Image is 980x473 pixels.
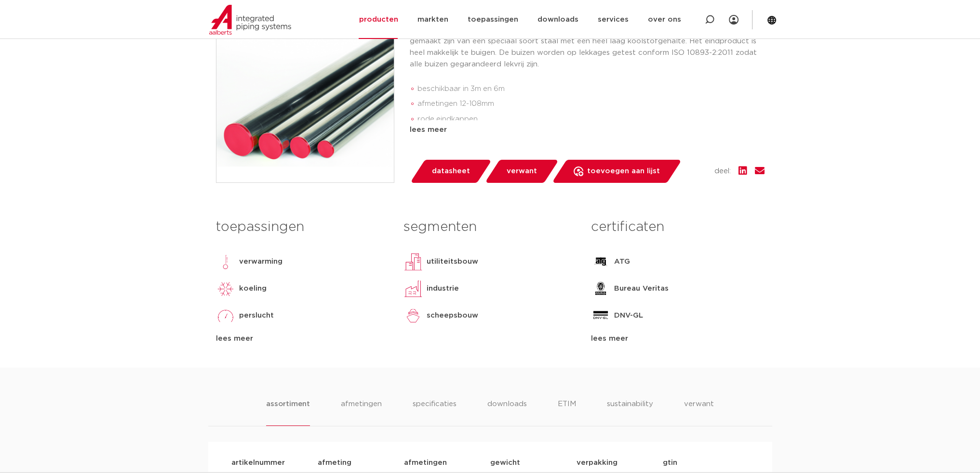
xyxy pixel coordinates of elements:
img: Bureau Veritas [591,279,610,298]
span: datasheet [432,164,470,179]
p: koeling [239,283,267,294]
img: industrie [403,279,423,298]
img: Product Image for VSH SudoXPress Staalverzinkt buis [216,5,394,182]
p: VSH SudoXPress staalverzinkt buizen zijn dunwandige precisiebuizen die conform EN10305-3 gemaakt ... [410,24,765,70]
p: gtin [663,457,749,469]
p: afmeting [318,457,404,469]
span: toevoegen aan lijst [587,164,660,179]
li: assortiment [266,398,310,426]
img: perslucht [216,306,235,325]
img: DNV-GL [591,306,610,325]
p: perslucht [239,310,274,321]
img: ATG [591,252,610,271]
div: lees meer [591,333,764,345]
li: rode eindkappen [417,112,765,127]
h3: certificaten [591,217,764,237]
li: specificaties [413,398,456,426]
li: afmetingen [341,398,382,426]
p: scheepsbouw [427,310,478,321]
img: koeling [216,279,235,298]
a: verwant [484,160,559,183]
h3: toepassingen [216,217,389,237]
img: scheepsbouw [403,306,423,325]
p: Bureau Veritas [614,283,669,294]
img: utiliteitsbouw [403,252,423,271]
p: verwarming [239,256,282,268]
p: industrie [427,283,459,294]
div: lees meer [410,124,765,136]
p: verpakking [577,457,663,469]
img: verwarming [216,252,235,271]
a: datasheet [410,160,492,183]
p: gewicht [490,457,577,469]
span: deel: [714,166,731,177]
p: utiliteitsbouw [427,256,478,268]
li: ETIM [558,398,576,426]
li: afmetingen 12-108mm [417,96,765,112]
p: DNV-GL [614,310,643,321]
p: artikelnummer [231,457,318,469]
li: downloads [487,398,527,426]
li: beschikbaar in 3m en 6m [417,81,765,97]
li: sustainability [607,398,653,426]
p: afmetingen [404,457,490,469]
p: ATG [614,256,630,268]
h3: segmenten [403,217,577,237]
span: verwant [507,164,537,179]
li: verwant [684,398,714,426]
div: lees meer [216,333,389,345]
